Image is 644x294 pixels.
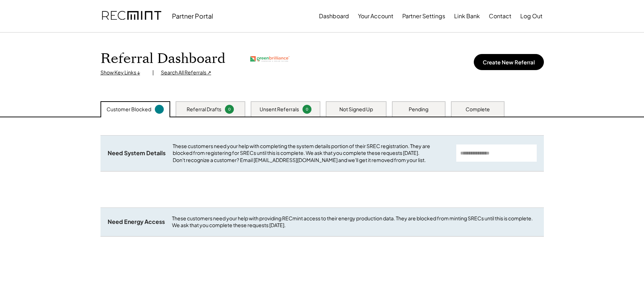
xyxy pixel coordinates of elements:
[409,106,428,113] div: Pending
[319,9,349,23] button: Dashboard
[161,69,211,76] div: Search All Referrals ↗
[100,50,225,67] h1: Referral Dashboard
[226,107,233,112] div: 0
[100,69,145,76] div: Show Key Links ↓
[108,218,165,226] div: Need Energy Access
[250,56,290,62] img: greenbrilliance.png
[358,9,393,23] button: Your Account
[339,106,373,113] div: Not Signed Up
[102,4,161,28] img: recmint-logotype%403x.png
[489,9,511,23] button: Contact
[402,9,445,23] button: Partner Settings
[173,143,449,164] div: These customers need your help with completing the system details portion of their SREC registrat...
[454,9,480,23] button: Link Bank
[172,12,213,20] div: Partner Portal
[152,69,154,76] div: |
[187,106,221,113] div: Referral Drafts
[107,106,151,113] div: Customer Blocked
[466,106,490,113] div: Complete
[520,9,542,23] button: Log Out
[260,106,299,113] div: Unsent Referrals
[172,215,537,229] div: These customers need your help with providing RECmint access to their energy production data. The...
[304,107,310,112] div: 0
[108,150,166,157] div: Need System Details
[474,54,544,70] button: Create New Referral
